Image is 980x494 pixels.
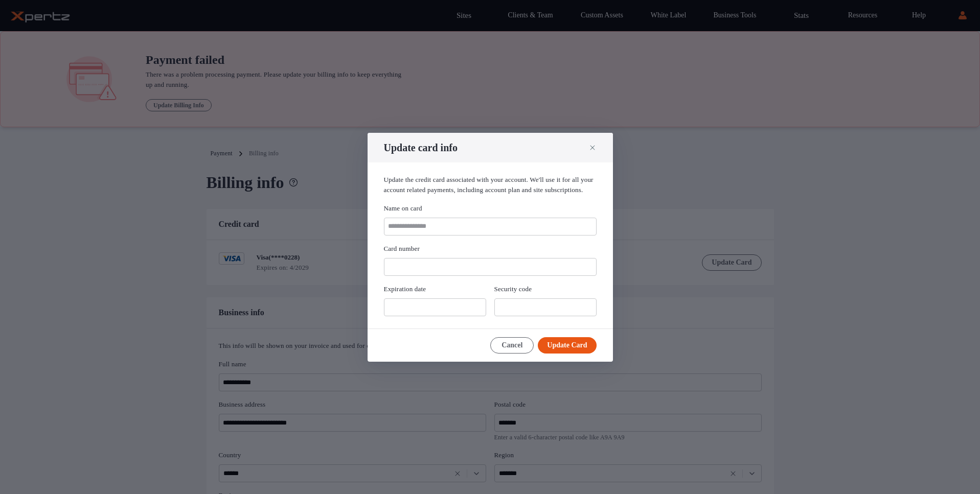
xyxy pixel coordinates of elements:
span: Name on card [384,203,422,214]
iframe: Secure payment input frame [498,269,592,346]
span: Expiration date [384,284,426,294]
iframe: Secure payment input frame [388,229,592,305]
button: Cancel [490,337,534,354]
span: Update the credit card associated with your account. We'll use it for all your account related pa... [384,175,597,195]
span: Update card info [384,141,458,154]
span: Card number [384,244,420,254]
iframe: Secure payment input frame [388,269,482,346]
button: Update Card [538,337,596,354]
